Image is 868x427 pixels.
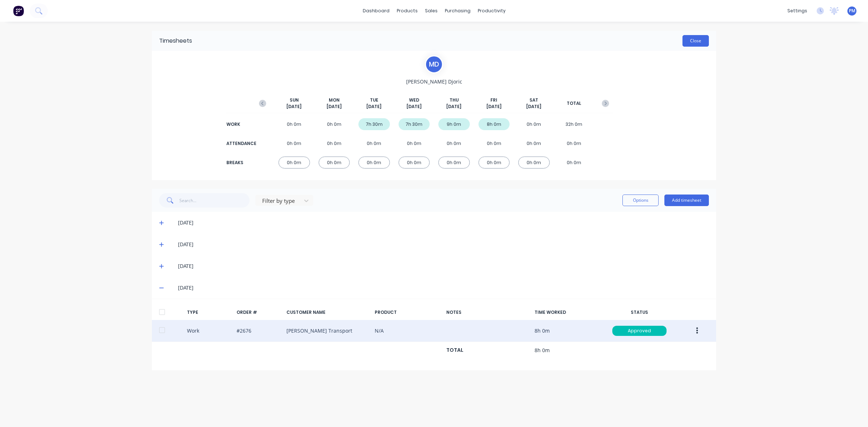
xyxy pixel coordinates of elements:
[526,103,541,110] span: [DATE]
[179,193,250,208] input: Search...
[535,309,600,316] div: TIME WORKED
[441,5,474,16] div: purchasing
[178,284,709,292] div: [DATE]
[159,37,192,45] div: Timesheets
[290,97,299,103] span: SUN
[393,5,421,16] div: products
[478,118,510,130] div: 8h 0m
[490,97,497,103] span: FRI
[399,137,430,149] div: 0h 0m
[187,309,231,316] div: TYPE
[407,103,422,110] span: [DATE]
[612,326,667,336] div: Approved
[425,55,443,73] div: M D
[438,137,470,149] div: 0h 0m
[784,5,811,16] div: settings
[358,137,390,149] div: 0h 0m
[327,103,342,110] span: [DATE]
[329,97,340,103] span: MON
[558,137,590,149] div: 0h 0m
[319,157,350,168] div: 0h 0m
[319,118,350,130] div: 0h 0m
[518,137,550,149] div: 0h 0m
[278,118,310,130] div: 0h 0m
[529,97,538,103] span: SAT
[438,157,470,168] div: 0h 0m
[478,157,510,168] div: 0h 0m
[518,157,550,168] div: 0h 0m
[359,5,393,16] a: dashboard
[370,97,378,103] span: TUE
[358,118,390,130] div: 7h 30m
[399,157,430,168] div: 0h 0m
[278,157,310,168] div: 0h 0m
[366,103,382,110] span: [DATE]
[399,118,430,130] div: 7h 30m
[446,309,529,316] div: NOTES
[450,97,459,103] span: THU
[567,100,581,107] span: TOTAL
[478,137,510,149] div: 0h 0m
[178,240,709,248] div: [DATE]
[226,121,255,128] div: WORK
[607,309,672,316] div: STATUS
[286,103,302,110] span: [DATE]
[486,103,502,110] span: [DATE]
[421,5,441,16] div: sales
[622,195,659,206] button: Options
[406,78,462,85] span: [PERSON_NAME] Djoric
[682,35,709,47] button: Close
[438,118,470,130] div: 9h 0m
[849,8,855,14] span: PM
[558,118,590,130] div: 32h 0m
[237,309,281,316] div: ORDER #
[409,97,419,103] span: WED
[375,309,441,316] div: PRODUCT
[446,103,461,110] span: [DATE]
[178,219,709,227] div: [DATE]
[474,5,509,16] div: productivity
[358,157,390,168] div: 0h 0m
[664,195,709,206] button: Add timesheet
[13,5,24,16] img: Factory
[558,157,590,168] div: 0h 0m
[278,137,310,149] div: 0h 0m
[226,140,255,147] div: ATTENDANCE
[286,309,369,316] div: CUSTOMER NAME
[178,262,709,270] div: [DATE]
[319,137,350,149] div: 0h 0m
[518,118,550,130] div: 0h 0m
[226,159,255,166] div: BREAKS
